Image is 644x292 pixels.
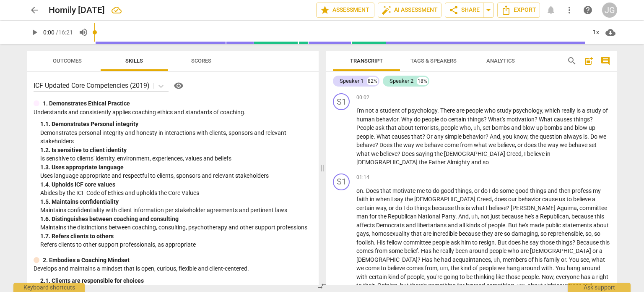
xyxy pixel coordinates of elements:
[492,124,511,131] span: bombs
[356,133,374,140] span: people
[557,205,577,211] span: Aguima
[559,187,572,194] span: then
[398,124,415,131] span: about
[378,3,441,18] button: AI Assessment
[49,5,105,16] h2: Homily [DATE]
[40,171,312,180] p: Uses language appropriate and respectful to clients, sponsors and relevant stakeholders
[392,133,411,140] span: causes
[320,5,330,15] span: star
[34,81,150,90] p: ICF Updated Core Competencies (2019)
[577,205,579,211] span: ,
[592,230,594,237] span: ,
[432,205,455,211] span: because
[512,230,538,237] span: damaging
[491,213,501,220] span: just
[530,187,548,194] span: things
[482,230,494,237] span: they
[474,187,481,194] span: or
[397,150,402,157] span: ?
[356,205,376,211] span: certain
[600,56,610,66] span: comment
[568,283,631,292] div: Ask support
[488,142,497,148] span: we
[40,163,312,172] div: 1. 3. Uses appropriate language
[481,222,488,229] span: of
[546,150,551,157] span: in
[426,187,433,194] span: to
[483,3,494,18] button: Sharing summary
[575,124,589,131] span: blow
[589,124,595,131] span: up
[392,187,417,194] span: motivate
[371,150,380,157] span: we
[544,124,563,131] span: bombs
[595,213,604,220] span: this
[503,133,514,140] span: you
[492,187,500,194] span: do
[406,222,417,229] span: and
[350,58,383,64] span: Transcript
[414,205,432,211] span: things
[517,142,524,148] span: or
[530,222,545,229] span: made
[13,283,85,292] div: Keyboard shortcuts
[460,124,471,131] span: who
[449,5,459,15] span: share
[428,159,447,166] span: Father
[320,5,371,15] span: Assessment
[587,133,590,140] span: .
[375,107,380,114] span: a
[592,196,595,203] span: a
[483,159,489,166] span: so
[481,187,489,194] span: do
[540,230,548,237] span: so
[40,180,312,189] div: 1. 4. Upholds ICF core values
[569,142,589,148] span: behave
[484,107,497,114] span: who
[424,142,444,148] span: behave
[379,142,394,148] span: Does
[500,133,503,140] span: ,
[548,230,583,237] span: reprehensible
[542,196,559,203] span: cause
[471,205,486,211] span: what
[395,205,403,211] span: do
[538,230,540,237] span: ,
[356,196,370,203] span: faith
[455,205,466,211] span: this
[401,107,408,114] span: of
[542,107,545,114] span: ,
[402,150,416,157] span: Does
[317,281,327,291] span: compare_arrows
[370,196,376,203] span: in
[587,107,602,114] span: study
[458,213,469,220] span: And
[583,5,593,15] span: help
[602,3,617,18] div: JG
[356,159,419,166] span: [DEMOGRAPHIC_DATA]
[356,107,365,114] span: I'm
[423,230,433,237] span: are
[472,187,474,194] span: ,
[389,205,395,211] span: or
[174,81,184,91] span: visibility
[580,3,595,18] a: Help
[398,116,401,123] span: .
[169,79,185,92] a: Help
[40,129,312,146] p: Demonstrates personal integrity and honesty in interactions with clients, sponsors and relevant s...
[508,196,518,203] span: our
[583,133,587,140] span: is
[459,230,482,237] span: because
[490,133,500,140] span: And
[506,116,535,123] span: motivation
[53,58,82,64] span: Outcomes
[579,205,607,211] span: committee
[494,230,504,237] span: are
[573,196,592,203] span: believe
[415,124,439,131] span: terrorists
[441,213,455,220] span: Party
[356,222,376,229] span: affects
[380,187,392,194] span: that
[519,222,530,229] span: he's
[486,205,489,211] span: I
